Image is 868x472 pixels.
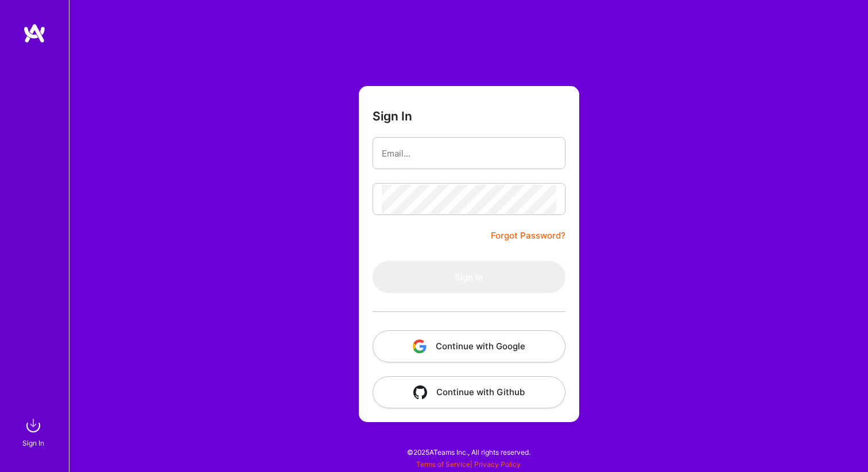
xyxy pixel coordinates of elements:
[491,229,565,243] a: Forgot Password?
[373,109,412,123] h3: Sign In
[373,376,565,408] button: Continue with Github
[24,414,45,449] a: sign inSign In
[23,23,46,44] img: logo
[382,139,556,168] input: Email...
[22,414,45,437] img: sign in
[69,438,868,466] div: © 2025 ATeams Inc., All rights reserved.
[413,340,427,353] img: icon
[413,385,427,399] img: icon
[373,330,565,362] button: Continue with Google
[416,460,470,469] a: Terms of Service
[373,261,565,293] button: Sign In
[22,437,44,449] div: Sign In
[474,460,521,469] a: Privacy Policy
[416,460,521,469] span: |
